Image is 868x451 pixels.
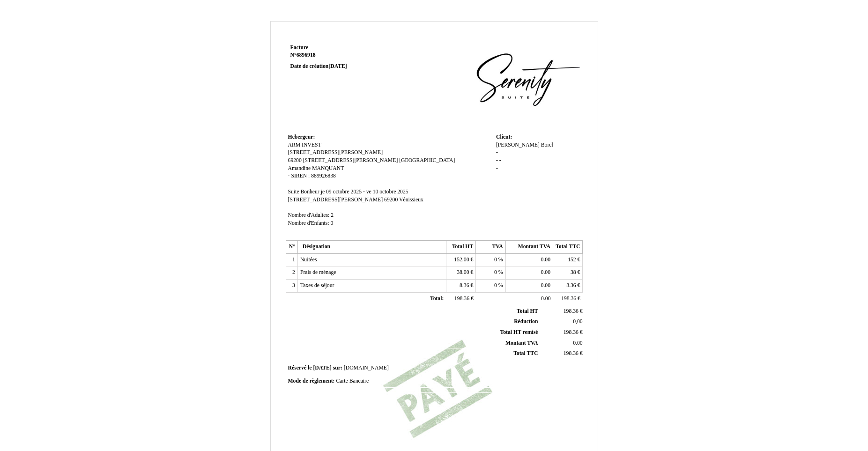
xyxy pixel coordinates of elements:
span: 8.36 [566,282,576,288]
span: Total: [430,296,444,302]
span: 38.00 [457,269,469,275]
th: Total TTC [553,241,583,254]
span: 198.36 [454,296,469,302]
span: sur: [333,365,342,371]
td: % [476,253,505,266]
span: 0.00 [541,282,550,288]
span: 198.36 [564,350,579,356]
th: N° [286,241,297,254]
span: ARM INVEST [288,142,321,148]
span: Hebergeur: [288,134,315,140]
span: Réservé le [288,365,312,371]
span: Total TTC [513,350,538,356]
span: 8.36 [460,282,469,288]
td: € [540,327,584,338]
td: € [446,253,475,266]
span: [DATE] [313,365,331,371]
span: Mode de règlement: [288,378,335,384]
span: - [496,165,498,171]
td: € [446,280,475,293]
span: 0 [494,257,497,263]
td: % [476,280,505,293]
span: - [496,157,498,163]
th: Total HT [446,241,475,254]
img: logo [476,44,580,114]
span: [DATE] [328,63,347,69]
td: € [553,253,583,266]
span: 2 [331,212,334,218]
td: € [553,266,583,280]
th: TVA [476,241,505,254]
td: 3 [286,280,297,293]
td: € [553,280,583,293]
td: € [446,292,475,305]
span: Suite Bonheur [288,189,319,195]
td: € [446,266,475,280]
span: [PERSON_NAME] [496,142,540,148]
span: 6896918 [297,52,316,58]
span: 152 [568,257,576,263]
span: 0 [494,282,497,288]
span: Nuitées [300,257,317,263]
span: 0 [494,269,497,275]
td: 2 [286,266,297,280]
span: 152.00 [454,257,469,263]
span: 0.00 [541,296,550,302]
span: - [499,157,501,163]
td: 1 [286,253,297,266]
td: € [540,306,584,317]
span: [STREET_ADDRESS][PERSON_NAME] [288,197,383,203]
span: Taxes de séjour [300,282,334,288]
span: 0.00 [541,269,550,275]
span: je 09 octobre 2025 - ve 10 octobre 2025 [321,189,408,195]
td: € [553,292,583,305]
span: - [496,149,498,155]
span: Frais de ménage [300,269,336,275]
span: [DOMAIN_NAME] [344,365,389,371]
span: Vénissieux [399,197,423,203]
span: 0.00 [541,257,550,263]
span: Carte Bancaire [336,378,369,384]
span: SIREN : 889926838 [291,173,335,179]
span: 198.36 [561,296,576,302]
strong: N° [290,52,402,59]
span: [STREET_ADDRESS][PERSON_NAME] [303,157,398,163]
th: Montant TVA [505,241,553,254]
span: 198.36 [564,329,579,335]
span: 69200 [384,197,398,203]
span: 0.00 [573,340,582,346]
span: Réduction [514,318,538,325]
td: % [476,266,505,280]
span: Amandine [288,165,311,171]
span: Facture [290,44,309,51]
span: Borel [541,142,553,148]
span: 0 [331,220,334,226]
span: 38 [571,269,576,275]
td: € [540,348,584,359]
span: Client: [496,134,512,140]
span: Total HT [517,308,538,314]
span: Montant TVA [505,340,538,346]
span: 0,00 [573,318,582,325]
span: - [288,173,290,179]
span: Nombre d'Enfants: [288,220,329,226]
span: Nombre d'Adultes: [288,212,330,218]
span: MANQUANT [312,165,344,171]
span: 198.36 [564,308,579,314]
span: [STREET_ADDRESS][PERSON_NAME] [288,149,383,155]
th: Désignation [297,241,446,254]
span: [GEOGRAPHIC_DATA] [399,157,455,163]
span: 69200 [288,157,302,163]
strong: Date de création [290,63,347,69]
span: Total HT remisé [500,329,538,335]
